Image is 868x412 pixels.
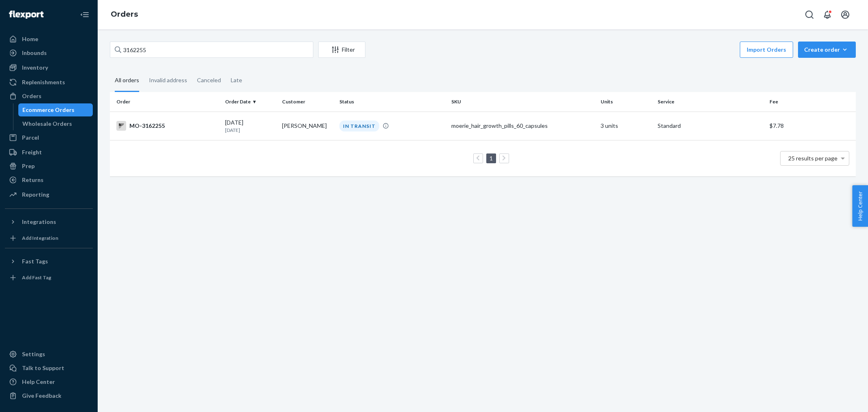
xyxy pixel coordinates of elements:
[488,155,494,162] a: Page 1 is your current page
[18,103,93,116] a: Ecommerce Orders
[110,42,313,58] input: Search orders
[149,70,187,91] div: Invalid address
[597,112,655,140] td: 3 units
[5,255,93,268] button: Fast Tags
[197,70,221,91] div: Canceled
[5,188,93,201] a: Reporting
[597,92,655,112] th: Units
[5,375,93,388] a: Help Center
[318,42,365,58] button: Filter
[116,121,219,131] div: MO-3162255
[5,348,93,361] a: Settings
[22,49,47,57] div: Inbounds
[18,117,93,130] a: Wholesale Orders
[5,271,93,284] a: Add Fast Tag
[766,92,856,112] th: Fee
[22,134,39,142] div: Parcel
[5,362,93,375] a: Talk to Support
[5,160,93,173] a: Prep
[654,92,766,112] th: Service
[5,76,93,89] a: Replenishments
[22,364,64,372] div: Talk to Support
[110,92,222,112] th: Order
[22,218,56,226] div: Integrations
[22,392,61,400] div: Give Feedback
[77,7,93,23] button: Close Navigation
[111,10,138,19] a: Orders
[5,131,93,144] a: Parcel
[22,120,72,128] div: Wholesale Orders
[22,234,58,241] div: Add Integration
[22,78,65,86] div: Replenishments
[5,232,93,245] a: Add Integration
[22,176,44,184] div: Returns
[448,92,597,112] th: SKU
[22,274,51,281] div: Add Fast Tag
[5,61,93,74] a: Inventory
[5,33,93,46] a: Home
[5,215,93,228] button: Integrations
[837,7,853,23] button: Open account menu
[22,92,42,100] div: Orders
[804,46,850,54] div: Create order
[5,389,93,402] button: Give Feedback
[852,185,868,227] button: Help Center
[5,90,93,103] a: Orders
[22,191,49,199] div: Reporting
[5,46,93,59] a: Inbounds
[279,112,336,140] td: [PERSON_NAME]
[319,46,365,54] div: Filter
[5,146,93,159] a: Freight
[225,118,276,134] div: [DATE]
[115,70,139,92] div: All orders
[22,35,38,43] div: Home
[5,173,93,186] a: Returns
[22,378,55,386] div: Help Center
[22,148,42,156] div: Freight
[658,122,763,130] p: Standard
[766,112,856,140] td: $7.78
[282,98,333,105] div: Customer
[801,7,818,23] button: Open Search Box
[22,162,35,170] div: Prep
[788,155,837,162] span: 25 results per page
[22,257,48,265] div: Fast Tags
[740,42,793,58] button: Import Orders
[22,64,48,72] div: Inventory
[798,42,856,58] button: Create order
[22,106,74,114] div: Ecommerce Orders
[104,3,144,26] ol: breadcrumbs
[22,350,45,358] div: Settings
[225,127,276,134] p: [DATE]
[222,92,279,112] th: Order Date
[339,121,379,131] div: IN TRANSIT
[336,92,448,112] th: Status
[819,7,835,23] button: Open notifications
[231,70,242,91] div: Late
[451,122,594,130] div: moerie_hair_growth_pills_60_capsules
[9,11,44,19] img: Flexport logo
